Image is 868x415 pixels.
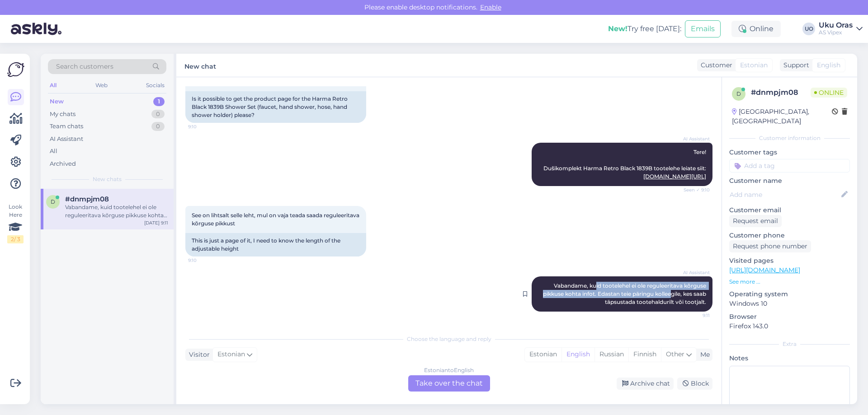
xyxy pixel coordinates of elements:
[56,62,113,71] span: Search customers
[65,203,168,219] div: Vabandame, kuid tootelehel ei ole reguleeritava kõrguse pikkuse kohta infot. Edastan teie päringu...
[685,20,721,37] button: Emails
[50,135,83,144] div: AI Assistant
[608,24,627,33] b: New!
[740,61,768,70] span: Estonian
[608,23,681,34] div: Try free [DATE]:
[819,22,853,29] div: Uku Oras
[676,312,710,319] span: 9:11
[408,375,490,392] div: Take over the chat
[729,278,850,286] p: See more ...
[676,135,710,142] span: AI Assistant
[729,134,850,142] div: Customer information
[802,23,815,35] div: UO
[729,266,800,274] a: [URL][DOMAIN_NAME]
[7,61,24,78] img: Askly Logo
[7,235,24,243] div: 2 / 3
[697,350,710,359] div: Me
[185,350,210,359] div: Visitor
[628,348,661,361] div: Finnish
[543,282,708,305] span: Vabandame, kuid tootelehel ei ole reguleeritava kõrguse pikkuse kohta infot. Edastan teie päringu...
[217,350,245,359] span: Estonian
[729,322,850,331] p: Firefox 143.0
[184,59,216,71] label: New chat
[185,233,366,256] div: This is just a page of it, I need to know the length of the adjustable height
[424,366,474,374] div: Estonian to English
[819,22,863,36] a: Uku OrasAS Vipex
[729,205,850,215] p: Customer email
[732,107,832,126] div: [GEOGRAPHIC_DATA], [GEOGRAPHIC_DATA]
[7,203,24,243] div: Look Here
[729,148,850,157] p: Customer tags
[729,312,850,322] p: Browser
[617,378,674,390] div: Archive chat
[185,335,712,343] div: Choose the language and reply
[151,110,165,119] div: 0
[51,198,55,205] span: d
[676,187,710,193] span: Seen ✓ 9:10
[676,269,710,276] span: AI Assistant
[643,173,706,180] a: [DOMAIN_NAME][URL]
[729,215,782,227] div: Request email
[677,378,712,390] div: Block
[817,61,840,70] span: English
[811,88,847,98] span: Online
[50,147,57,156] div: All
[525,348,561,361] div: Estonian
[736,90,741,97] span: d
[50,159,76,168] div: Archived
[94,79,109,91] div: Web
[751,87,811,98] div: # dnmpjm08
[50,110,75,119] div: My chats
[561,348,594,361] div: English
[729,354,850,363] p: Notes
[729,159,850,173] input: Add a tag
[93,175,122,183] span: New chats
[729,340,850,348] div: Extra
[729,256,850,266] p: Visited pages
[729,240,811,252] div: Request phone number
[50,97,64,106] div: New
[666,350,684,358] span: Other
[185,91,366,123] div: Is it possible to get the product page for the Harma Retro Black 1839B Shower Set (faucet, hand s...
[729,176,850,186] p: Customer name
[697,61,732,70] div: Customer
[192,212,361,227] span: See on lihtsalt selle leht, mul on vaja teada saada reguleeritava kõrguse pikkust
[65,195,109,203] span: #dnmpjm08
[144,79,166,91] div: Socials
[144,219,168,226] div: [DATE] 9:11
[48,79,58,91] div: All
[594,348,628,361] div: Russian
[50,122,83,131] div: Team chats
[729,299,850,308] p: Windows 10
[153,97,165,106] div: 1
[151,122,165,131] div: 0
[477,3,504,11] span: Enable
[731,21,781,37] div: Online
[729,231,850,240] p: Customer phone
[188,257,222,264] span: 9:10
[730,190,840,200] input: Add name
[188,123,222,130] span: 9:10
[780,61,809,70] div: Support
[729,289,850,299] p: Operating system
[819,29,853,36] div: AS Vipex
